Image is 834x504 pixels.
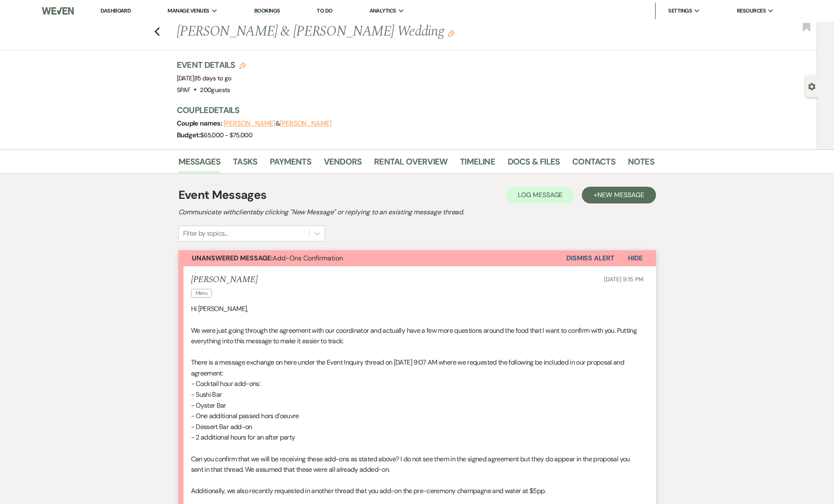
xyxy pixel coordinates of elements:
p: Additionally, we also recently requested in another thread that you add-on the pre-ceremony champ... [191,486,643,496]
button: +New Message [582,187,656,203]
button: Dismiss Alert [566,250,615,266]
span: - One additional passed hors d’oeuvre [191,411,299,420]
span: & [224,119,332,128]
p: Hi [PERSON_NAME], [191,303,643,314]
span: Analytics [369,7,396,15]
button: [PERSON_NAME] [224,120,276,127]
button: Hide [615,250,656,266]
span: Hide [628,254,643,262]
span: 15 days to go [196,74,232,82]
a: Rental Overview [374,155,447,173]
strong: Unanswered Message: [192,254,273,262]
img: Weven Logo [42,2,74,20]
span: [DATE] 9:15 PM [604,275,643,283]
a: Vendors [324,155,361,173]
a: Contacts [572,155,615,173]
a: To Do [317,7,332,14]
button: Edit [448,29,454,37]
p: There is a message exchange on here under the Event Inquiry thread on [DATE] 9:07 AM where we req... [191,357,643,378]
span: Couple names: [177,119,224,128]
span: - Cocktail hour add-ons: [191,379,261,388]
a: Notes [628,155,654,173]
h3: Event Details [177,59,246,71]
span: 200 guests [200,86,230,94]
span: $65,000 - $75,000 [200,131,252,139]
a: Messages [178,155,221,173]
span: Add-Ons Confirmation [192,254,343,262]
h3: Couple Details [177,104,646,116]
p: We were just going through the agreement with our coordinator and actually have a few more questi... [191,325,643,347]
h1: Event Messages [178,186,267,204]
span: - 2 additional hours for an after party [191,433,295,442]
a: Dashboard [101,7,131,14]
span: Menu [191,289,212,298]
span: Settings [668,7,692,15]
a: Payments [270,155,311,173]
span: - Sushi Bar [191,390,222,399]
div: Filter by topics... [183,229,228,239]
span: Budget: [177,131,201,139]
a: Bookings [254,7,280,15]
span: [DATE] [177,74,232,82]
button: Unanswered Message:Add-Ons Confirmation [178,250,566,266]
a: Docs & Files [508,155,560,173]
span: New Message [597,190,644,199]
h2: Communicate with clients by clicking "New Message" or replying to an existing message thread. [178,207,656,217]
h5: [PERSON_NAME] [191,275,258,285]
button: Log Message [506,187,574,203]
p: Can you confirm that we will be receiving these add-ons as stated above? I do not see them in the... [191,454,643,475]
a: Tasks [233,155,257,173]
span: SPAF [177,86,190,94]
span: | [194,74,232,82]
button: Open lead details [808,82,816,90]
span: Resources [737,7,766,15]
button: [PERSON_NAME] [280,120,332,127]
h1: [PERSON_NAME] & [PERSON_NAME] Wedding [177,22,552,42]
a: Timeline [460,155,495,173]
span: Log Message [518,190,563,199]
span: Manage Venues [168,7,209,15]
span: - Dessert Bar add-on [191,422,252,431]
span: - Oyster Bar [191,401,226,410]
